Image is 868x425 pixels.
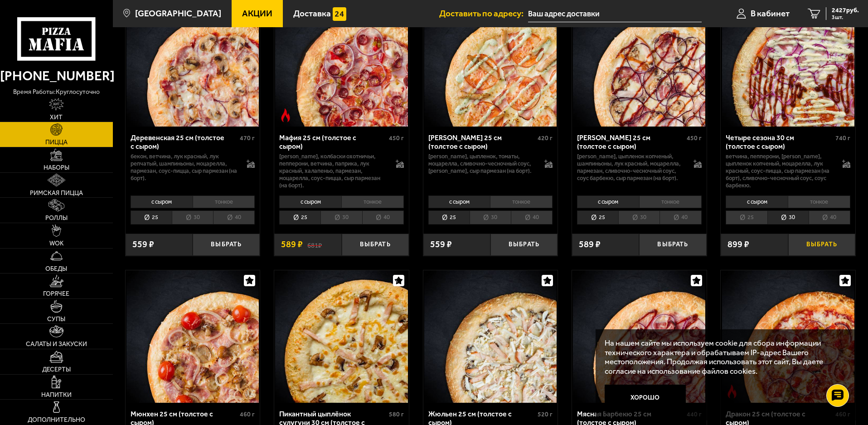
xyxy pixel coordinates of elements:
span: Хит [50,114,63,121]
span: 740 г [835,134,850,142]
img: Пикантный цыплёнок сулугуни 30 см (толстое с сыром) [275,270,407,403]
a: Мюнхен 25 см (толстое с сыром) [126,270,260,403]
span: Доставка [293,9,331,18]
a: Острое блюдоДракон 25 см (толстое с сыром) [721,270,855,403]
li: 25 [131,210,172,225]
button: Выбрать [342,234,409,256]
img: Острое блюдо [279,108,292,122]
li: 40 [213,210,255,225]
li: с сыром [428,195,490,208]
li: с сыром [279,195,341,208]
p: [PERSON_NAME], цыпленок копченый, шампиньоны, лук красный, моцарелла, пармезан, сливочно-чесночны... [577,153,684,182]
div: [PERSON_NAME] 25 см (толстое с сыром) [577,133,684,151]
div: [PERSON_NAME] 25 см (толстое с сыром) [428,133,536,151]
span: Наборы [44,165,69,171]
li: с сыром [726,195,788,208]
li: тонкое [193,195,255,208]
span: 450 г [389,134,404,142]
span: Обеды [45,266,67,272]
span: [GEOGRAPHIC_DATA] [135,9,221,18]
span: Дополнительно [28,417,85,423]
span: Доставить по адресу: [439,9,528,18]
li: 30 [767,210,809,225]
li: 40 [809,210,850,225]
li: 30 [618,210,659,225]
li: 40 [659,210,701,225]
span: Салаты и закуски [26,341,87,347]
a: Пикантный цыплёнок сулугуни 30 см (толстое с сыром) [274,270,409,403]
li: 25 [279,210,320,225]
li: тонкое [639,195,702,208]
li: 25 [726,210,767,225]
button: Выбрать [639,234,706,256]
div: Четыре сезона 30 см (толстое с сыром) [726,133,833,151]
li: тонкое [788,195,850,208]
button: Выбрать [490,234,558,256]
span: Горячее [43,291,69,297]
span: 470 г [240,134,255,142]
div: Мафия 25 см (толстое с сыром) [279,133,387,151]
div: Деревенская 25 см (толстое с сыром) [131,133,238,151]
span: 589 ₽ [579,240,601,249]
li: 25 [577,210,618,225]
img: 15daf4d41897b9f0e9f617042186c801.svg [333,7,346,21]
span: 420 г [538,134,553,142]
img: Мюнхен 25 см (толстое с сыром) [126,270,259,403]
span: WOK [49,240,63,247]
li: 25 [428,210,470,225]
span: Супы [47,316,65,322]
span: Акции [242,9,272,18]
li: с сыром [577,195,639,208]
span: 580 г [389,410,404,418]
span: Десерты [42,366,71,373]
span: 460 г [240,410,255,418]
li: 30 [172,210,213,225]
p: бекон, ветчина, лук красный, лук репчатый, шампиньоны, моцарелла, пармезан, соус-пицца, сыр парме... [131,153,238,182]
li: 30 [470,210,511,225]
p: ветчина, пепперони, [PERSON_NAME], цыпленок копченый, моцарелла, лук красный, соус-пицца, сыр пар... [726,153,833,189]
a: Жюльен 25 см (толстое с сыром) [423,270,558,403]
span: 450 г [687,134,702,142]
p: На нашем сайте мы используем cookie для сбора информации технического характера и обрабатываем IP... [605,338,842,376]
span: 3 шт. [832,15,859,20]
li: с сыром [131,195,193,208]
li: 40 [511,210,553,225]
span: 520 г [538,410,553,418]
button: Выбрать [193,234,260,256]
span: 559 ₽ [430,240,452,249]
span: 2427 руб. [832,7,859,14]
input: Ваш адрес доставки [528,5,702,22]
span: Римская пицца [30,190,83,196]
a: Мясная Барбекю 25 см (толстое с сыром) [572,270,707,403]
span: 589 ₽ [281,240,303,249]
span: 899 ₽ [727,240,749,249]
button: Выбрать [788,234,855,256]
li: тонкое [341,195,404,208]
p: [PERSON_NAME], цыпленок, томаты, моцарелла, сливочно-чесночный соус, [PERSON_NAME], сыр пармезан ... [428,153,536,175]
li: тонкое [490,195,553,208]
img: Дракон 25 см (толстое с сыром) [722,270,854,403]
img: Мясная Барбекю 25 см (толстое с сыром) [573,270,705,403]
s: 681 ₽ [307,240,322,249]
button: Хорошо [605,385,686,412]
span: Напитки [41,392,72,398]
li: 40 [362,210,404,225]
span: 559 ₽ [132,240,154,249]
img: Жюльен 25 см (толстое с сыром) [424,270,557,403]
p: [PERSON_NAME], колбаски охотничьи, пепперони, ветчина, паприка, лук красный, халапеньо, пармезан,... [279,153,387,189]
span: В кабинет [751,9,790,18]
span: Пицца [45,139,68,146]
span: Роллы [45,215,68,221]
li: 30 [320,210,362,225]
